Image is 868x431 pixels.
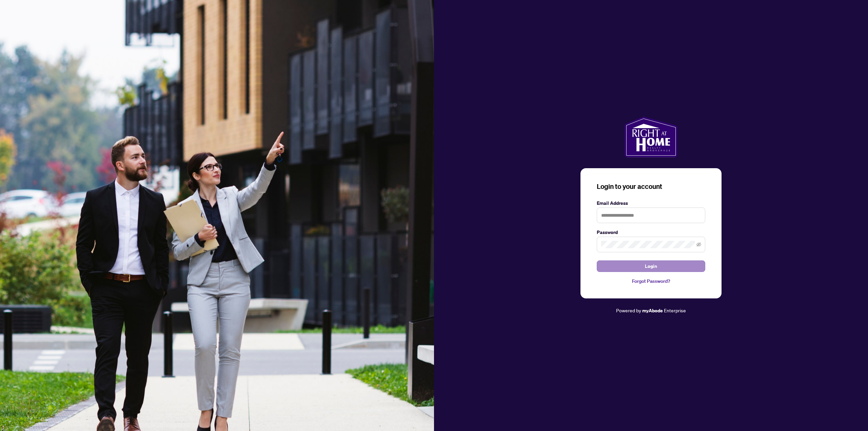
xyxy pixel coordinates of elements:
a: myAbode [642,307,663,314]
h3: Login to your account [597,182,705,191]
button: Login [597,260,705,272]
span: Powered by [616,307,641,313]
label: Password [597,229,705,236]
label: Email Address [597,199,705,207]
img: ma-logo [625,117,677,157]
span: Login [645,261,657,272]
span: Enterprise [664,307,686,313]
span: eye-invisible [696,242,701,247]
a: Forgot Password? [597,277,705,285]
